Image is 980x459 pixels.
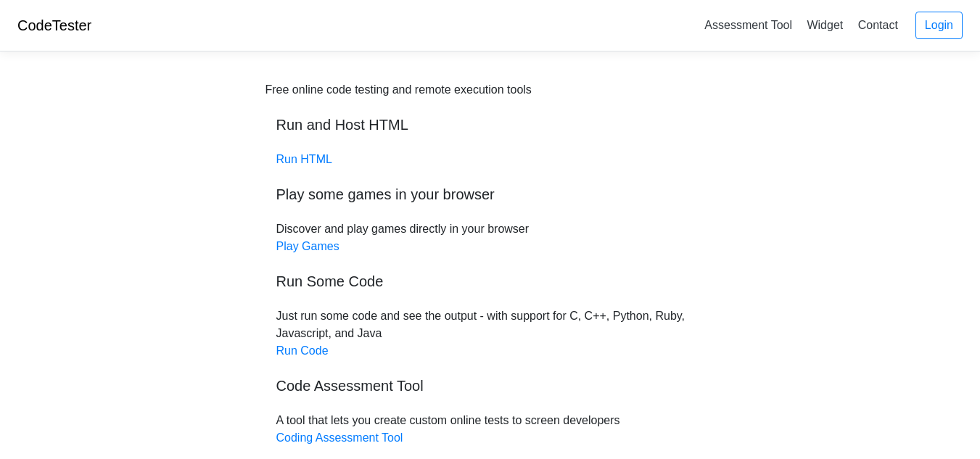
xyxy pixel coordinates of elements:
[276,344,329,357] a: Run Code
[276,431,403,444] a: Coding Assessment Tool
[276,186,704,203] h5: Play some games in your browser
[276,240,339,252] a: Play Games
[915,12,963,39] a: Login
[276,116,704,133] h5: Run and Host HTML
[852,13,904,37] a: Contact
[276,377,704,394] h5: Code Assessment Tool
[276,273,704,290] h5: Run Some Code
[17,17,91,33] a: CodeTester
[801,13,849,37] a: Widget
[276,153,332,165] a: Run HTML
[699,13,798,37] a: Assessment Tool
[265,81,532,99] div: Free online code testing and remote execution tools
